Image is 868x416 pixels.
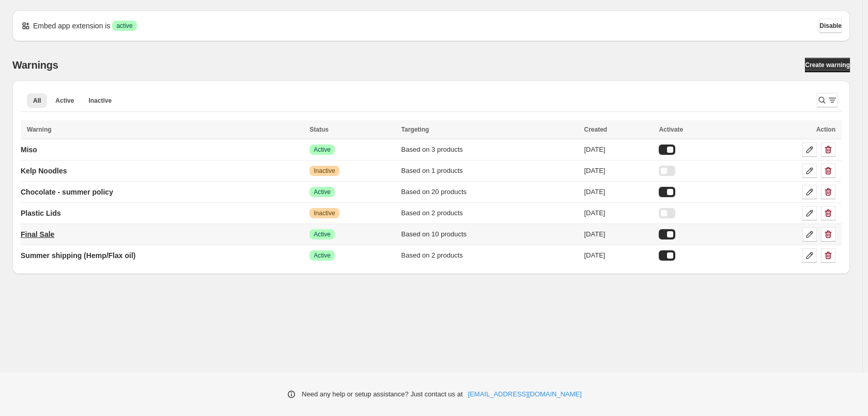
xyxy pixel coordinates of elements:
[401,166,578,176] div: Based on 1 products
[314,146,331,154] span: Active
[819,19,842,33] button: Disable
[819,22,842,30] span: Disable
[21,226,54,243] a: Final Sale
[21,187,113,197] p: Chocolate - summer policy
[584,145,653,155] div: [DATE]
[21,166,67,176] p: Kelp Noodles
[21,163,67,179] a: Kelp Noodles
[805,58,850,72] a: Create warning
[21,141,37,158] a: Miso
[309,126,329,133] span: Status
[314,230,331,238] span: Active
[21,247,135,264] a: Summer shipping (Hemp/Flax oil)
[401,187,578,197] div: Based on 20 products
[401,229,578,239] div: Based on 10 products
[401,126,429,133] span: Targeting
[584,208,653,218] div: [DATE]
[468,389,582,399] a: [EMAIL_ADDRESS][DOMAIN_NAME]
[116,22,132,30] span: active
[55,97,74,105] span: Active
[21,208,61,218] p: Plastic Lids
[401,250,578,261] div: Based on 2 products
[805,61,850,69] span: Create warning
[314,188,331,196] span: Active
[314,251,331,260] span: Active
[21,184,113,200] a: Chocolate - summer policy
[817,93,838,107] button: Search and filter results
[584,229,653,239] div: [DATE]
[27,126,52,133] span: Warning
[314,167,335,175] span: Inactive
[584,250,653,261] div: [DATE]
[33,97,41,105] span: All
[21,145,37,155] p: Miso
[816,126,835,133] span: Action
[21,205,61,221] a: Plastic Lids
[88,97,112,105] span: Inactive
[401,145,578,155] div: Based on 3 products
[401,208,578,218] div: Based on 2 products
[21,229,54,239] p: Final Sale
[584,166,653,176] div: [DATE]
[12,59,58,71] h2: Warnings
[314,209,335,217] span: Inactive
[584,126,608,133] span: Created
[584,187,653,197] div: [DATE]
[659,126,683,133] span: Activate
[21,250,135,261] p: Summer shipping (Hemp/Flax oil)
[33,21,110,31] p: Embed app extension is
